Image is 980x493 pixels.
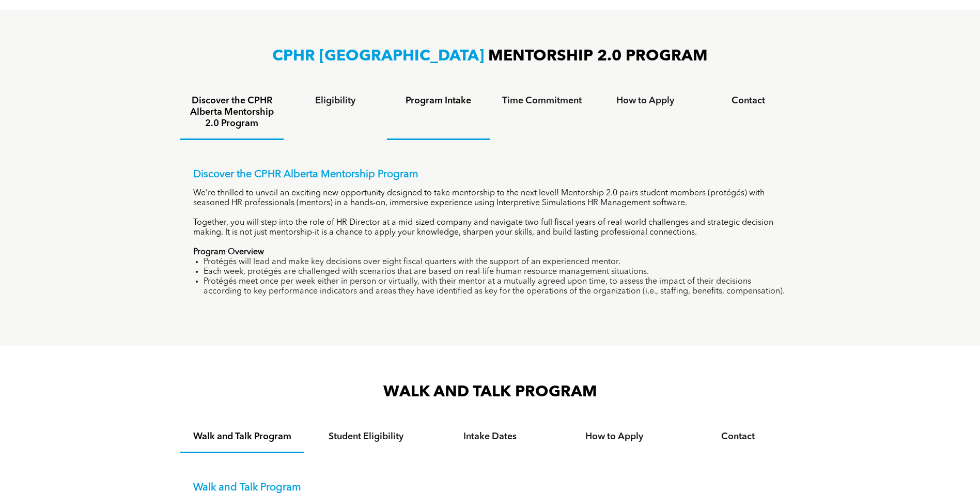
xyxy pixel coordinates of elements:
[500,95,584,106] h4: Time Commitment
[193,248,264,256] strong: Program Overview
[193,168,787,181] p: Discover the CPHR Alberta Mentorship Program
[193,189,787,208] p: We’re thrilled to unveil an exciting new opportunity designed to take mentorship to the next leve...
[396,95,481,106] h4: Program Intake
[190,431,295,442] h4: Walk and Talk Program
[603,95,688,106] h4: How to Apply
[314,431,419,442] h4: Student Eligibility
[272,49,484,64] span: CPHR [GEOGRAPHIC_DATA]
[190,95,274,129] h4: Discover the CPHR Alberta Mentorship 2.0 Program
[706,95,791,106] h4: Contact
[438,431,543,442] h4: Intake Dates
[204,277,787,297] li: Protégés meet once per week either in person or virtually, with their mentor at a mutually agreed...
[293,95,378,106] h4: Eligibility
[193,218,787,238] p: Together, you will step into the role of HR Director at a mid-sized company and navigate two full...
[562,431,667,442] h4: How to Apply
[204,257,787,267] li: Protégés will lead and make key decisions over eight fiscal quarters with the support of an exper...
[204,267,787,277] li: Each week, protégés are challenged with scenarios that are based on real-life human resource mana...
[686,431,791,442] h4: Contact
[383,384,597,400] span: WALK AND TALK PROGRAM
[488,49,708,64] span: MENTORSHIP 2.0 PROGRAM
